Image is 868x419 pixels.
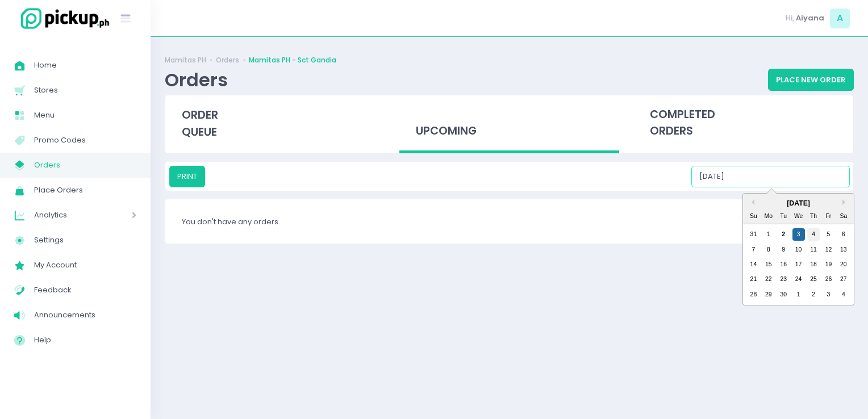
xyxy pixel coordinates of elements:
[792,288,805,301] div: day-1
[762,244,775,256] div: day-8
[747,244,759,256] div: day-7
[807,210,820,223] div: Th
[822,210,834,223] div: Fr
[746,227,851,302] div: month-2025-09
[822,273,834,286] div: day-26
[216,55,239,65] a: Orders
[762,228,775,241] div: day-1
[34,158,136,173] span: Orders
[749,199,754,205] button: Previous Month
[34,58,136,73] span: Home
[747,258,759,271] div: day-14
[249,55,336,65] a: Mamitas PH - Sct Gandia
[792,210,805,223] div: We
[837,210,850,223] div: Sa
[837,273,850,286] div: day-27
[34,83,136,98] span: Stores
[822,228,834,241] div: day-5
[762,288,775,301] div: day-29
[762,210,775,223] div: Mo
[837,288,850,301] div: day-4
[399,95,619,154] div: upcoming
[34,183,136,198] span: Place Orders
[777,228,790,241] div: day-2
[165,199,853,244] div: You don't have any orders.
[762,258,775,271] div: day-15
[165,55,206,65] a: Mamitas PH
[807,273,820,286] div: day-25
[762,273,775,286] div: day-22
[34,308,136,322] span: Announcements
[777,210,790,223] div: Tu
[807,244,820,256] div: day-11
[34,333,136,347] span: Help
[633,95,853,151] div: completed orders
[792,258,805,271] div: day-17
[777,273,790,286] div: day-23
[34,208,99,223] span: Analytics
[747,210,759,223] div: Su
[837,258,850,271] div: day-20
[777,288,790,301] div: day-30
[747,228,759,241] div: day-31
[822,244,834,256] div: day-12
[34,108,136,123] span: Menu
[807,258,820,271] div: day-18
[182,107,218,140] span: order queue
[34,133,136,148] span: Promo Codes
[792,273,805,286] div: day-24
[777,244,790,256] div: day-9
[768,69,854,90] button: Place New Order
[822,288,834,301] div: day-3
[822,258,834,271] div: day-19
[796,12,824,24] span: Aiyana
[169,166,205,187] button: PRINT
[807,228,820,241] div: day-4
[777,258,790,271] div: day-16
[837,228,850,241] div: day-6
[34,258,136,273] span: My Account
[165,69,228,91] div: Orders
[743,198,854,208] div: [DATE]
[837,244,850,256] div: day-13
[34,283,136,298] span: Feedback
[14,6,111,31] img: logo
[792,244,805,256] div: day-10
[747,288,759,301] div: day-28
[792,228,805,241] div: day-3
[830,9,850,28] span: A
[786,12,794,24] span: Hi,
[842,199,848,205] button: Next Month
[747,273,759,286] div: day-21
[807,288,820,301] div: day-2
[34,233,136,248] span: Settings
